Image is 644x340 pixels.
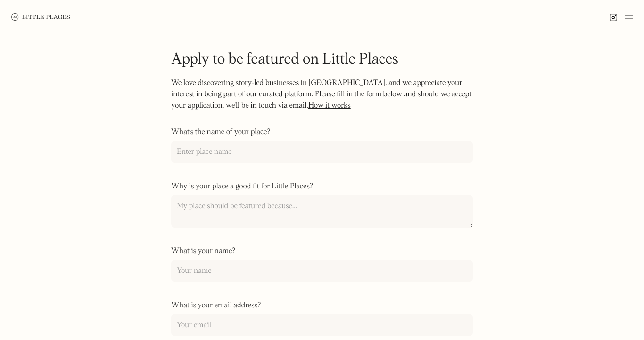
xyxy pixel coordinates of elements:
[171,260,473,282] input: Your name
[171,246,473,256] label: What is your name?
[171,127,473,137] label: What's the name of your place?
[171,50,473,70] h1: Apply to be featured on Little Places
[171,301,473,310] label: What is your email address?
[171,141,473,163] input: Enter place name
[308,102,351,110] a: How it works
[171,77,473,123] p: We love discovering story-led businesses in [GEOGRAPHIC_DATA], and we appreciate your interest in...
[171,314,473,336] input: Your email
[171,182,473,191] label: Why is your place a good fit for Little Places?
